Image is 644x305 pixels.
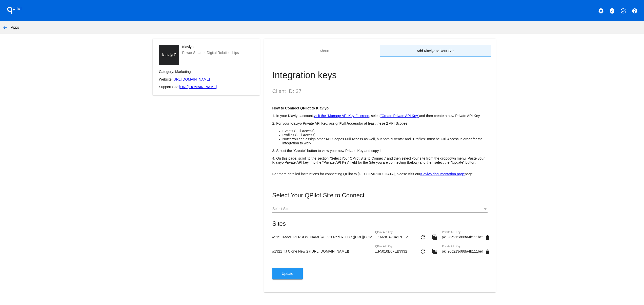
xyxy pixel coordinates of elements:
[632,8,638,14] mat-icon: help
[620,8,626,14] mat-icon: add_task
[485,249,491,255] mat-icon: delete
[272,70,488,81] h1: Integration keys
[609,8,615,14] mat-icon: verified_user
[420,172,465,176] a: Klaviyo documentation page
[417,49,454,53] div: Add Klaviyo to Your Site
[272,149,488,153] p: 3. Select the "Create" button to view your new Private Key and copy it.
[319,49,329,53] div: About
[283,133,488,137] li: Profiles (Full Access)
[182,45,239,49] mat-card-title: Klaviyo
[282,272,293,276] span: Update
[159,85,254,89] p: Support Site:
[272,88,488,94] h2: Client ID: 37
[420,249,426,255] mat-icon: refresh
[159,77,254,81] p: Website:
[182,51,239,55] mat-card-subtitle: Power Smarter Digital Relationships
[314,114,369,118] a: visit the "Manage API Keys" screen
[442,250,482,254] input: Private API Key
[173,77,210,81] a: [URL][DOMAIN_NAME]
[432,234,438,240] mat-icon: file_copy
[283,137,488,145] li: Note: You can assign other API Scopes Full Access as well, but both "Events" and "Profiles" must ...
[272,220,488,227] mat-card-title: Sites
[420,234,426,240] mat-icon: refresh
[272,168,488,176] p: For more detailed instructions for connecting QPilot to [GEOGRAPHIC_DATA], please visit our page.
[2,25,8,31] mat-icon: arrow_back
[272,192,488,199] mat-card-title: Select Your QPilot Site to Connect
[442,235,482,239] input: Private API Key
[179,85,217,89] a: [URL][DOMAIN_NAME]
[272,156,488,164] p: 4. On this page, scroll to the section "Select Your QPilot Site to Connect" and then select your ...
[159,45,179,65] img: d6ec0e2e-78fe-44a8-b0e7-d462f330a0e3
[4,5,25,15] h1: QPilot
[432,249,438,255] mat-icon: file_copy
[339,121,359,125] strong: Full Access
[375,235,416,239] input: QPilot API Key
[283,129,488,133] li: Events (Full Access)
[272,114,488,118] p: 1. In your Klaviyo account, , select and then create a new Private API Key.
[380,114,419,118] a: "Create Private API Key"
[159,70,254,74] p: Category: Marketing
[272,268,303,279] button: Update
[272,121,488,125] p: 2. For your Klaviyo Private API Key, assign for at least these 2 API Scopes
[375,250,416,254] input: QPilot API Key
[485,235,491,241] mat-icon: delete
[272,106,329,110] strong: How to Connect QPilot to Klaviyo
[598,8,604,14] mat-icon: settings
